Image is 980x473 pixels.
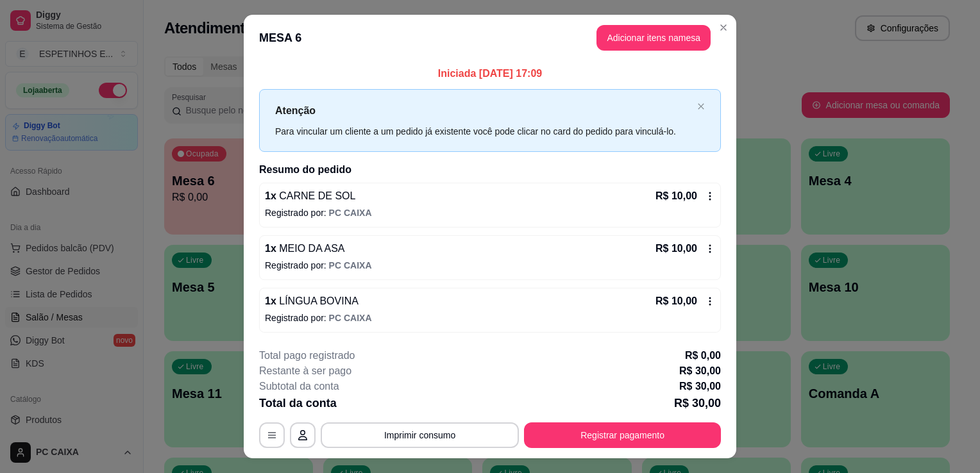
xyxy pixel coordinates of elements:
p: Iniciada [DATE] 17:09 [259,66,721,81]
span: CARNE DE SOL [276,190,356,201]
p: R$ 10,00 [655,294,697,309]
p: Atenção [275,103,692,119]
button: Registrar pagamento [524,422,721,448]
p: R$ 30,00 [679,379,721,394]
span: PC CAIXA [329,208,372,218]
p: Total pago registrado [259,348,355,363]
button: Close [713,17,734,38]
p: Subtotal da conta [259,379,339,394]
span: close [697,103,705,110]
h2: Resumo do pedido [259,162,721,178]
p: R$ 10,00 [655,188,697,204]
header: MESA 6 [244,15,736,61]
p: 1 x [265,188,355,204]
p: R$ 10,00 [655,241,697,256]
p: Total da conta [259,394,337,412]
button: close [697,103,705,111]
p: R$ 30,00 [674,394,721,412]
button: Adicionar itens namesa [596,25,711,51]
p: Registrado por: [265,311,715,324]
p: R$ 30,00 [679,363,721,379]
p: 1 x [265,294,359,309]
p: 1 x [265,241,345,256]
div: Para vincular um cliente a um pedido já existente você pode clicar no card do pedido para vinculá... [275,124,692,138]
span: PC CAIXA [329,260,372,270]
span: MEIO DA ASA [276,243,345,254]
p: R$ 0,00 [685,348,721,363]
span: PC CAIXA [329,313,372,323]
p: Registrado por: [265,259,715,272]
p: Registrado por: [265,206,715,219]
button: Imprimir consumo [321,422,519,448]
p: Restante à ser pago [259,363,351,379]
span: LÍNGUA BOVINA [276,295,359,306]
